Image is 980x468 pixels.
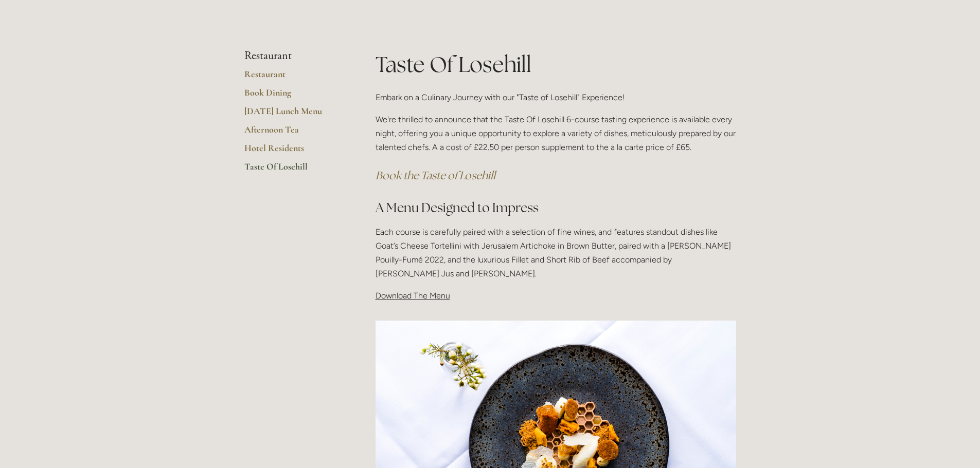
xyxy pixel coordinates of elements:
p: Embark on a Culinary Journey with our "Taste of Losehill" Experience! [376,90,736,104]
a: Book the Taste of Losehill [376,169,495,182]
a: Restaurant [244,68,343,87]
p: We're thrilled to announce that the Taste Of Losehill 6-course tasting experience is available ev... [376,113,736,155]
p: Each course is carefully paired with a selection of fine wines, and features standout dishes like... [376,225,736,281]
h1: Taste Of Losehill [376,49,736,80]
a: [DATE] Lunch Menu [244,105,343,124]
a: Taste Of Losehill [244,161,343,179]
a: Afternoon Tea [244,124,343,142]
a: Book Dining [244,87,343,105]
li: Restaurant [244,49,343,63]
h2: A Menu Designed to Impress [376,199,736,217]
a: Hotel Residents [244,142,343,161]
span: Download The Menu [376,291,450,301]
